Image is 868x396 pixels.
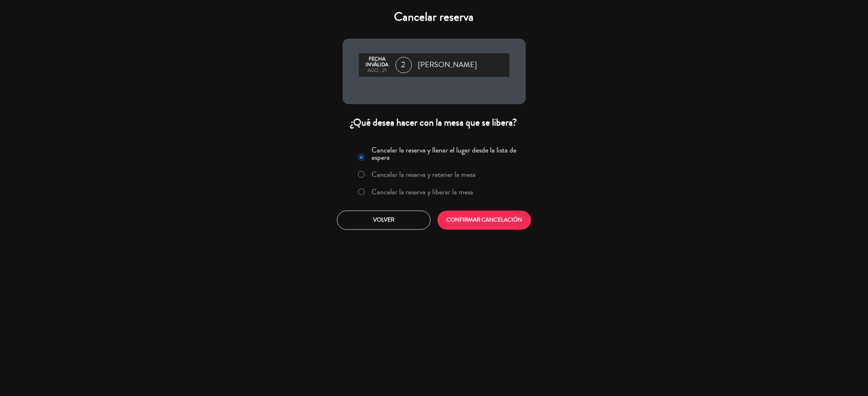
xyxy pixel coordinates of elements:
[372,146,520,161] label: Cancelar la reserva y llenar el lugar desde la lista de espera
[363,68,391,74] div: ago., 21
[437,211,531,230] button: CONFIRMAR CANCELACIÓN
[337,211,431,230] button: Volver
[396,57,412,73] span: 2
[418,59,477,71] span: [PERSON_NAME]
[372,188,473,196] label: Cancelar la reserva y liberar la mesa
[372,171,476,178] label: Cancelar la reserva y retener la mesa
[343,116,526,129] div: ¿Qué desea hacer con la mesa que se libera?
[343,10,526,24] h4: Cancelar reserva
[363,57,391,68] div: Fecha inválida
